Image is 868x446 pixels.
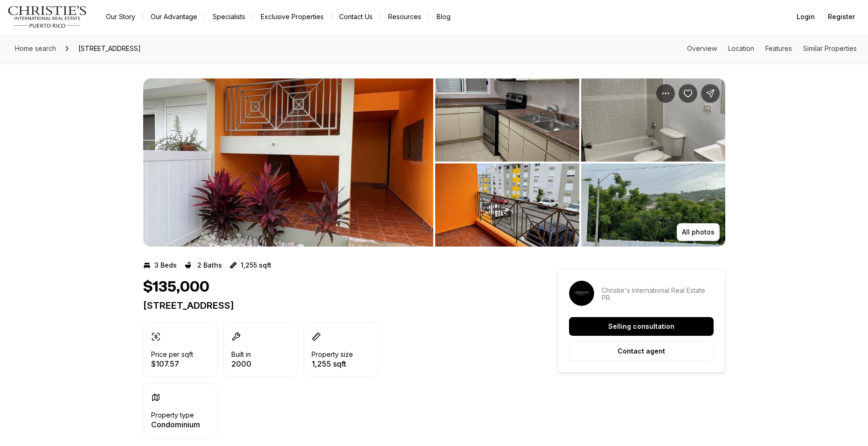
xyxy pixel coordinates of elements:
p: 2000 [231,360,251,368]
nav: Page section menu [687,45,857,52]
a: Skip to: Location [728,44,754,52]
p: 2 Baths [197,262,222,269]
button: Property options [656,84,675,103]
span: [STREET_ADDRESS] [75,41,145,56]
a: Our Advantage [143,10,205,23]
div: Listing Photos [143,78,725,247]
a: Our Story [98,10,143,23]
p: $107.57 [151,360,193,368]
p: Contact agent [618,347,665,355]
a: Skip to: Features [765,44,792,52]
button: View image gallery [143,78,433,247]
p: Property size [312,351,353,358]
button: View image gallery [435,163,579,247]
a: Specialists [205,10,253,23]
button: Login [791,7,820,26]
span: Home search [15,44,56,52]
li: 2 of 3 [435,78,725,247]
p: 1,255 sqft [312,360,353,368]
a: Home search [11,41,60,56]
button: Contact agent [569,341,714,361]
span: Login [797,13,815,21]
button: Save Property: Calle 1 TIERRA DEL SOL #157 [679,84,697,103]
button: Register [822,7,861,26]
button: All photos [677,223,720,241]
p: Built in [231,351,251,358]
p: All photos [682,228,715,236]
p: 3 Beds [154,262,177,269]
span: Register [828,13,855,21]
p: Selling consultation [608,323,674,330]
button: View image gallery [581,163,725,247]
button: Selling consultation [569,317,714,336]
p: 1,255 sqft [241,262,271,269]
li: 1 of 3 [143,78,433,247]
button: View image gallery [581,78,725,162]
p: [STREET_ADDRESS] [143,300,524,311]
p: Christie's International Real Estate PR [602,287,714,302]
h1: $135,000 [143,278,209,296]
p: Price per sqft [151,351,193,358]
button: View image gallery [435,78,579,162]
a: Exclusive Properties [253,10,331,23]
a: Blog [429,10,458,23]
a: Resources [381,10,429,23]
p: Condominium [151,421,200,428]
img: logo [7,6,87,28]
button: Contact Us [332,10,380,23]
p: Property type [151,411,194,419]
button: Share Property: Calle 1 TIERRA DEL SOL #157 [701,84,720,103]
a: Skip to: Similar Properties [803,44,857,52]
a: Skip to: Overview [687,44,717,52]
